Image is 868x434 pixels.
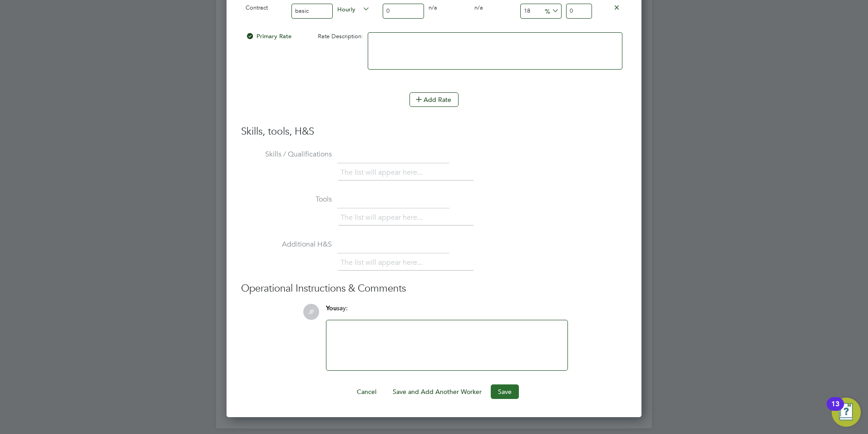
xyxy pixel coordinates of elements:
[832,398,861,427] button: Open Resource Center, 13 new notifications
[241,150,332,159] label: Skills / Qualifications
[542,5,560,15] span: %
[350,384,384,399] button: Cancel
[246,32,291,40] span: Primary Rate
[241,125,627,138] h3: Skills, tools, H&S
[318,32,363,40] span: Rate Description:
[241,282,627,295] h3: Operational Instructions & Comments
[246,4,268,11] span: Contract
[409,92,459,107] button: Add Rate
[340,167,426,179] li: The list will appear here...
[340,257,426,269] li: The list will appear here...
[303,304,319,320] span: JF
[326,304,568,320] div: say:
[340,212,426,224] li: The list will appear here...
[831,404,839,416] div: 13
[241,240,332,249] label: Additional H&S
[326,304,337,312] span: You
[491,384,519,399] button: Save
[474,4,483,11] span: n/a
[385,384,489,399] button: Save and Add Another Worker
[241,195,332,204] label: Tools
[337,4,370,14] span: Hourly
[429,4,437,11] span: n/a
